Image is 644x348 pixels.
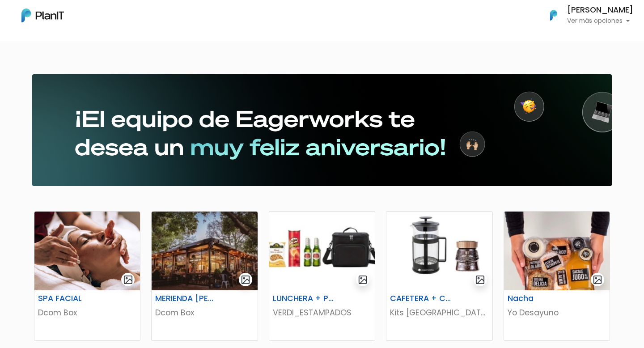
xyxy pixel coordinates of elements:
[386,212,492,290] img: thumb_63AE2317-F514-41F3-A209-2759B9902972.jpeg
[508,307,606,318] p: Yo Desayuno
[502,294,575,303] h6: Nacha
[38,307,136,318] p: Dcom Box
[504,212,610,290] img: thumb_D894C8AE-60BF-4788-A814-9D6A2BE292DF.jpeg
[123,275,133,285] img: gallery-light
[358,275,368,285] img: gallery-light
[273,307,371,318] p: VERDI_ESTAMPADOS
[386,211,492,341] a: gallery-light CAFETERA + CAFÉ [PERSON_NAME] Kits [GEOGRAPHIC_DATA]
[269,212,375,290] img: thumb_B5069BE2-F4D7-4801-A181-DF9E184C69A6.jpeg
[150,294,223,303] h6: MERIENDA [PERSON_NAME] CAFÉ
[267,294,340,303] h6: LUNCHERA + PICADA
[34,212,140,290] img: thumb_2AAA59ED-4AB8-4286-ADA8-D238202BF1A2.jpeg
[151,211,258,341] a: gallery-light MERIENDA [PERSON_NAME] CAFÉ Dcom Box
[155,307,254,318] p: Dcom Box
[593,275,603,285] img: gallery-light
[21,8,64,22] img: PlanIt Logo
[385,294,458,303] h6: CAFETERA + CAFÉ [PERSON_NAME]
[33,294,106,303] h6: SPA FACIAL
[152,212,257,290] img: thumb_6349CFF3-484F-4BCD-9940-78224EC48F4B.jpeg
[475,275,485,285] img: gallery-light
[504,211,610,341] a: gallery-light Nacha Yo Desayuno
[567,6,633,14] h6: [PERSON_NAME]
[567,18,633,24] p: Ver más opciones
[390,307,488,318] p: Kits [GEOGRAPHIC_DATA]
[269,211,375,341] a: gallery-light LUNCHERA + PICADA VERDI_ESTAMPADOS
[241,275,251,285] img: gallery-light
[34,211,140,341] a: gallery-light SPA FACIAL Dcom Box
[538,4,633,27] button: PlanIt Logo [PERSON_NAME] Ver más opciones
[544,5,563,25] img: PlanIt Logo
